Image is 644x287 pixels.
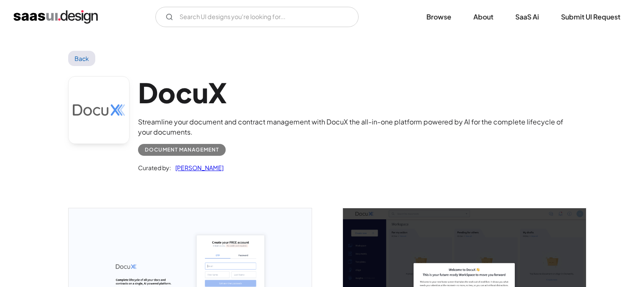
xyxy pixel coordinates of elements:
[551,8,630,26] a: Submit UI Request
[68,51,96,66] a: Back
[416,8,462,26] a: Browse
[155,7,359,27] input: Search UI designs you're looking for...
[155,7,359,27] form: Email Form
[138,117,576,137] div: Streamline your document and contract management with DocuX the all-in-one platform powered by AI...
[463,8,503,26] a: About
[505,8,549,26] a: SaaS Ai
[138,163,171,173] div: Curated by:
[171,163,224,173] a: [PERSON_NAME]
[138,76,576,109] h1: DocuX
[14,10,98,24] a: home
[145,145,219,155] div: Document Management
